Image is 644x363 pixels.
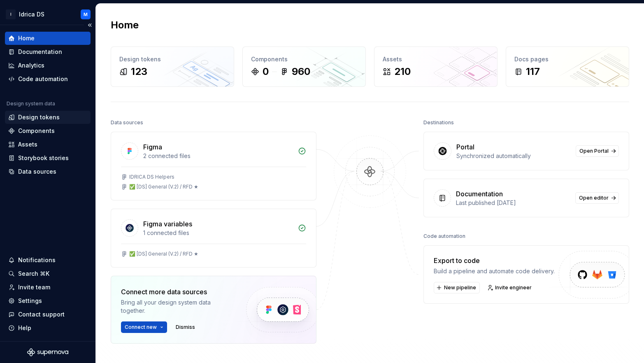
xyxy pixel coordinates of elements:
span: Open editor [579,195,609,201]
a: Open editor [575,192,619,204]
svg: Supernova Logo [27,348,68,356]
div: Storybook stories [18,154,69,162]
div: Documentation [456,189,503,199]
div: Design tokens [18,113,60,121]
a: Settings [5,294,91,307]
button: Contact support [5,308,91,321]
button: Search ⌘K [5,267,91,280]
div: Export to code [434,256,555,265]
span: Open Portal [579,148,609,154]
div: Idrica DS [19,10,44,19]
div: Components [251,55,357,63]
div: Last published [DATE] [456,199,570,207]
span: Connect new [125,324,157,330]
div: Analytics [18,61,44,70]
a: Data sources [5,165,91,178]
a: Design tokens [5,111,91,124]
div: 123 [131,65,147,78]
div: 1 connected files [143,229,293,237]
a: Analytics [5,59,91,72]
a: Open Portal [576,145,619,157]
div: 960 [292,65,310,78]
div: Home [18,34,35,42]
button: Notifications [5,254,91,267]
div: 0 [263,65,269,78]
button: Help [5,321,91,335]
div: Data sources [18,168,56,176]
button: Dismiss [172,321,199,333]
a: Invite engineer [485,282,535,293]
div: Figma variables [143,219,192,229]
div: Settings [18,297,42,305]
div: ✅ [DS] General (V.2) / RFD ★ [129,251,198,257]
a: Documentation [5,45,91,58]
a: Invite team [5,281,91,294]
div: Code automation [18,75,68,83]
div: Connect more data sources [121,287,232,297]
h2: Home [111,19,139,32]
div: Design system data [7,100,55,107]
div: IDRICA DS Helpers [129,174,174,180]
div: Components [18,127,55,135]
a: Figma2 connected filesIDRICA DS Helpers✅ [DS] General (V.2) / RFD ★ [111,132,316,200]
a: Assets210 [374,47,498,87]
div: Code automation [423,230,465,242]
span: Invite engineer [495,284,532,291]
div: I [6,9,16,19]
span: Dismiss [176,324,195,330]
div: Invite team [18,283,50,291]
button: Collapse sidebar [84,19,95,31]
div: 210 [394,65,411,78]
button: IIdrica DSM [2,5,94,23]
div: Data sources [111,117,143,128]
div: Documentation [18,48,62,56]
a: Components0960 [242,47,366,87]
div: 2 connected files [143,152,293,160]
div: Destinations [423,117,454,128]
div: Help [18,324,31,332]
button: New pipeline [434,282,480,293]
div: Assets [383,55,489,63]
div: Contact support [18,310,65,319]
button: Connect new [121,321,167,333]
div: Search ⌘K [18,270,49,278]
div: Synchronized automatically [456,152,571,160]
a: Code automation [5,72,91,86]
div: Notifications [18,256,56,264]
div: Docs pages [514,55,621,63]
a: Home [5,32,91,45]
a: Assets [5,138,91,151]
div: Assets [18,140,37,149]
div: Bring all your design system data together. [121,298,232,315]
div: ✅ [DS] General (V.2) / RFD ★ [129,184,198,190]
a: Storybook stories [5,151,91,165]
a: Docs pages117 [506,47,629,87]
a: Design tokens123 [111,47,234,87]
div: Figma [143,142,162,152]
div: M [84,11,88,18]
div: 117 [526,65,540,78]
div: Design tokens [119,55,226,63]
div: Portal [456,142,474,152]
a: Components [5,124,91,137]
a: Figma variables1 connected files✅ [DS] General (V.2) / RFD ★ [111,209,316,268]
div: Build a pipeline and automate code delivery. [434,267,555,275]
span: New pipeline [444,284,476,291]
